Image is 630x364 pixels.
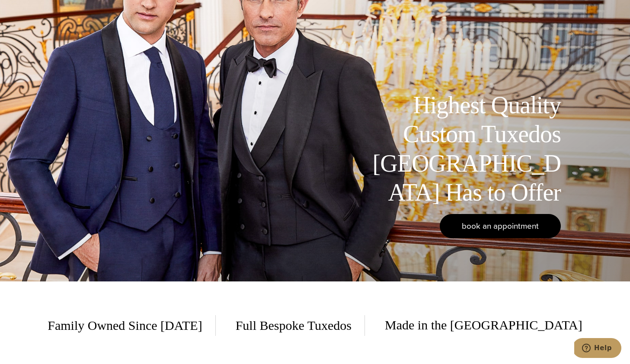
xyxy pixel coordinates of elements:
[574,338,621,360] iframe: Opens a widget where you can chat to one of our agents
[223,315,365,336] span: Full Bespoke Tuxedos
[440,214,561,238] a: book an appointment
[48,315,215,336] span: Family Owned Since [DATE]
[366,91,561,207] h1: Highest Quality Custom Tuxedos [GEOGRAPHIC_DATA] Has to Offer
[372,315,582,336] span: Made in the [GEOGRAPHIC_DATA]
[462,220,539,232] span: book an appointment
